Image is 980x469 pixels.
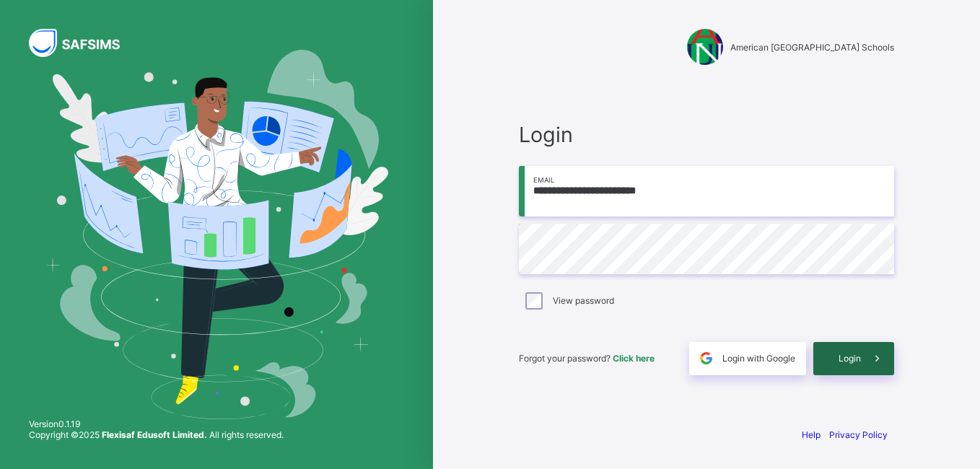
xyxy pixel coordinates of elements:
[519,122,894,147] span: Login
[613,353,655,364] a: Click here
[553,295,614,306] label: View password
[45,50,388,419] img: Hero Image
[802,429,821,440] a: Help
[519,353,655,364] span: Forgot your password?
[29,29,137,57] img: SAFSIMS Logo
[102,429,207,440] strong: Flexisaf Edusoft Limited.
[29,418,284,429] span: Version 0.1.19
[829,429,888,440] a: Privacy Policy
[29,429,284,440] span: Copyright © 2025 All rights reserved.
[730,42,894,53] span: American [GEOGRAPHIC_DATA] Schools
[722,353,795,364] span: Login with Google
[698,350,714,367] img: google.396cfc9801f0270233282035f929180a.svg
[839,353,861,364] span: Login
